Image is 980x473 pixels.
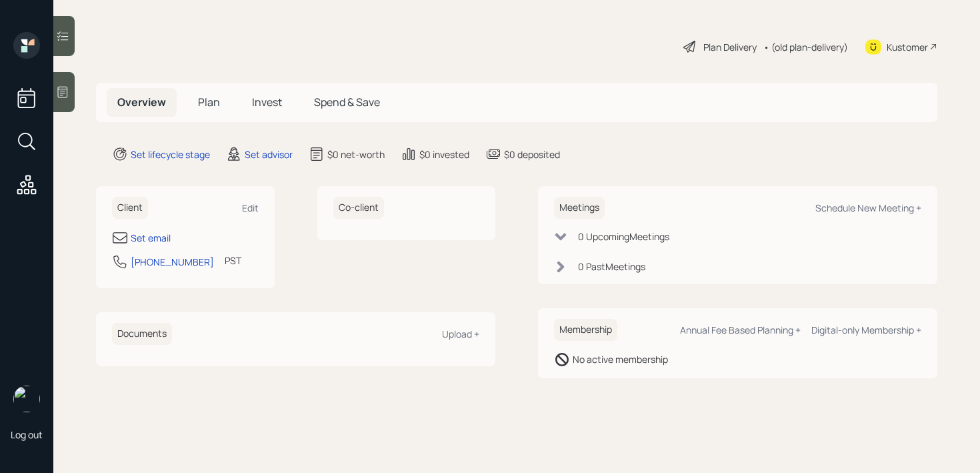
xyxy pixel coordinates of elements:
div: Plan Delivery [703,40,757,54]
h6: Co-client [333,197,384,219]
div: Upload + [442,328,479,340]
div: Schedule New Meeting + [815,201,921,214]
img: retirable_logo.png [13,386,40,412]
div: $0 invested [419,147,469,161]
div: PST [225,254,241,268]
h6: Documents [112,323,172,345]
div: Edit [242,201,259,214]
h6: Client [112,197,148,219]
div: 0 Past Meeting s [578,260,645,274]
div: Set lifecycle stage [131,147,210,161]
div: No active membership [573,352,668,366]
h6: Meetings [554,197,605,219]
div: 0 Upcoming Meeting s [578,229,669,244]
div: • (old plan-delivery) [763,40,848,54]
span: Spend & Save [314,95,380,109]
div: Set email [131,231,171,245]
div: Digital-only Membership + [811,324,921,336]
div: $0 net-worth [327,147,385,161]
h6: Membership [554,319,617,341]
div: [PHONE_NUMBER] [131,255,214,269]
div: $0 deposited [504,147,560,161]
span: Invest [252,95,282,109]
div: Set advisor [245,147,293,161]
span: Overview [117,95,166,109]
div: Annual Fee Based Planning + [680,324,801,336]
div: Log out [11,428,43,441]
span: Plan [198,95,220,109]
div: Kustomer [887,40,928,54]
